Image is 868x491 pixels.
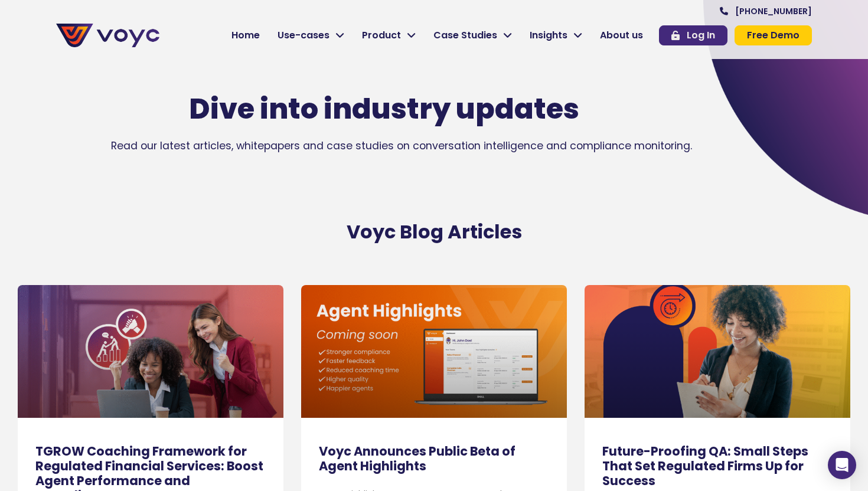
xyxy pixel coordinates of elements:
a: Insights [521,24,591,47]
a: Free Demo [735,25,812,45]
span: Free Demo [747,31,800,40]
h2: Voyc Blog Articles [97,221,771,243]
a: About us [591,24,652,47]
span: [PHONE_NUMBER] [735,7,812,15]
a: [PHONE_NUMBER] [720,7,812,15]
a: Log In [659,25,727,45]
p: Read our latest articles, whitepapers and case studies on conversation intelligence and complianc... [56,138,747,153]
a: Home [223,24,269,47]
span: Product [362,28,401,42]
a: Future-Proofing QA: Small Steps That Set Regulated Firms Up for Success [602,443,808,489]
div: Open Intercom Messenger [828,451,856,479]
img: voyc-full-logo [56,24,159,47]
span: Case Studies [433,28,497,42]
a: Case Studies [425,24,521,47]
h1: Dive into industry updates [56,92,712,126]
span: Log In [687,31,715,40]
span: Use-cases [278,28,329,42]
span: Insights [530,28,567,42]
span: About us [600,28,643,42]
a: Product [353,24,425,47]
span: Home [231,28,260,42]
a: Use-cases [269,24,353,47]
a: Voyc Announces Public Beta of Agent Highlights [319,443,515,474]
